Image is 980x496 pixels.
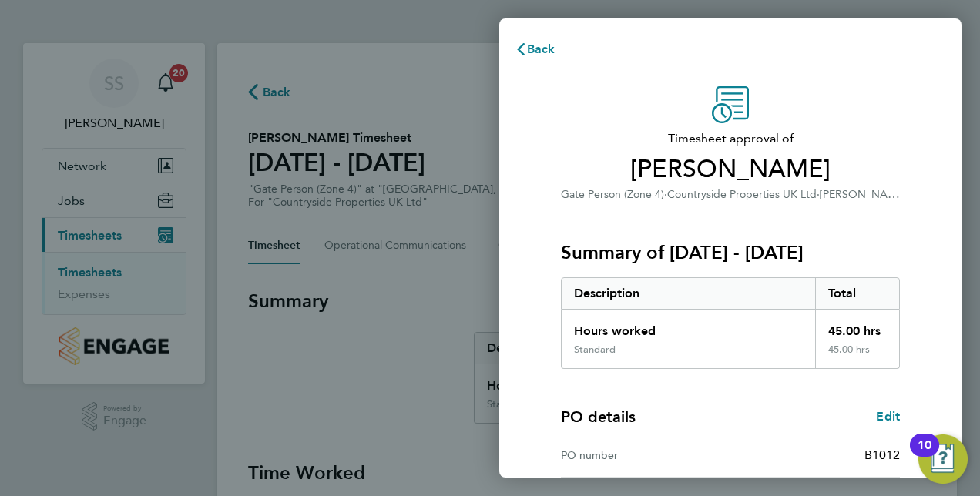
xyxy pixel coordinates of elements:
[562,310,815,344] div: Hours worked
[561,406,636,427] h4: PO details
[820,186,975,201] span: [PERSON_NAME], Comeytrowe
[561,188,664,201] span: Gate Person (Zone 4)
[876,409,900,424] span: Edit
[561,240,900,265] h3: Summary of [DATE] - [DATE]
[815,310,900,344] div: 45.00 hrs
[667,188,817,201] span: Countryside Properties UK Ltd
[918,434,968,484] button: Open Resource Center, 10 new notifications
[561,129,900,148] span: Timesheet approval of
[864,447,900,462] span: B1012
[561,154,900,185] span: [PERSON_NAME]
[561,277,900,369] div: Summary of 22 - 28 Sep 2025
[918,445,931,465] div: 10
[562,278,815,309] div: Description
[876,407,900,426] a: Edit
[561,446,730,464] div: PO number
[499,34,571,65] button: Back
[815,278,900,309] div: Total
[527,42,555,56] span: Back
[574,344,616,356] div: Standard
[817,188,820,201] span: ·
[815,344,900,368] div: 45.00 hrs
[664,188,667,201] span: ·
